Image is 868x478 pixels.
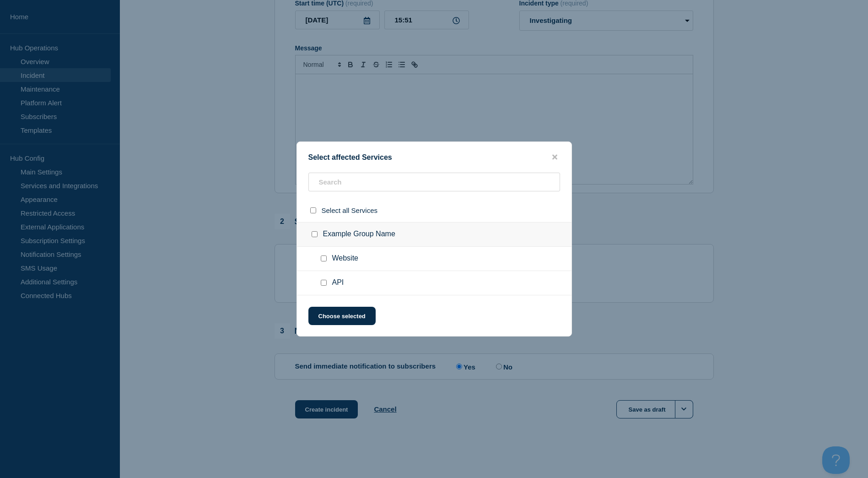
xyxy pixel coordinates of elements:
div: Select affected Services [297,153,571,162]
div: Example Group Name [297,222,571,247]
input: Search [308,173,560,191]
input: Example Group Name checkbox [312,231,318,237]
span: Select all Services [322,206,378,214]
button: close button [550,153,560,162]
span: Website [332,254,359,263]
input: select all checkbox [310,207,316,213]
input: Website checkbox [321,255,327,261]
span: API [332,278,344,288]
input: API checkbox [321,280,327,286]
button: Choose selected [308,307,376,325]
